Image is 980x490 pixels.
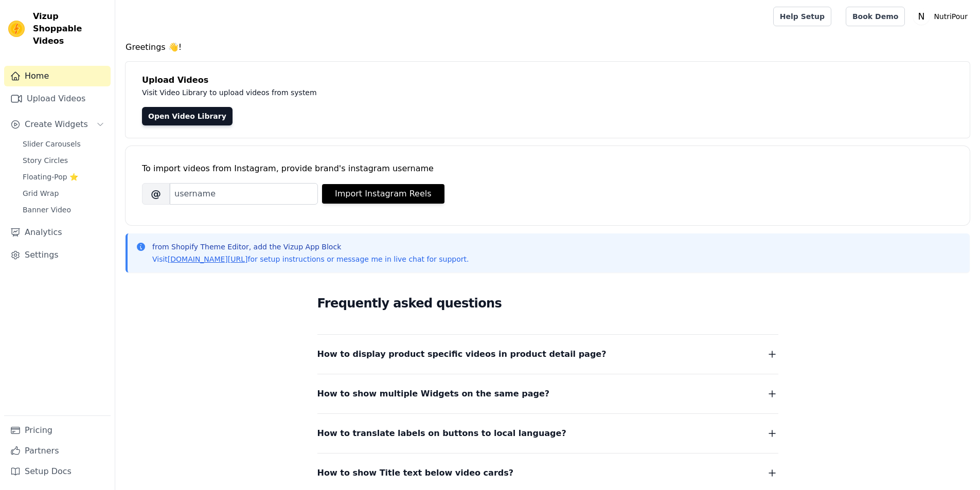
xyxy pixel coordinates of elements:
[4,88,111,109] a: Upload Videos
[4,441,111,461] a: Partners
[126,41,970,53] h4: Greetings 👋!
[4,420,111,441] a: Pricing
[4,461,111,482] a: Setup Docs
[142,183,170,205] span: @
[142,107,233,125] a: Open Video Library
[317,466,514,480] span: How to show Title text below video cards?
[317,387,778,401] button: How to show multiple Widgets on the same page?
[16,153,111,168] a: Story Circles
[317,387,550,401] span: How to show multiple Widgets on the same page?
[33,10,106,47] span: Vizup Shoppable Videos
[152,254,469,264] p: Visit for setup instructions or message me in live chat for support.
[23,205,71,215] span: Banner Video
[4,222,111,243] a: Analytics
[23,172,78,182] span: Floating-Pop ⭐
[170,183,318,205] input: username
[4,114,111,135] button: Create Widgets
[168,255,248,263] a: [DOMAIN_NAME][URL]
[25,118,88,131] span: Create Widgets
[846,7,905,26] a: Book Demo
[152,242,469,252] p: from Shopify Theme Editor, add the Vizup App Block
[4,245,111,265] a: Settings
[142,162,953,175] div: To import videos from Instagram, provide brand's instagram username
[773,7,831,26] a: Help Setup
[142,74,953,86] h4: Upload Videos
[918,11,925,22] text: N
[23,139,81,149] span: Slider Carousels
[317,347,778,361] button: How to display product specific videos in product detail page?
[317,426,566,441] span: How to translate labels on buttons to local language?
[317,466,778,480] button: How to show Title text below video cards?
[317,293,778,314] h2: Frequently asked questions
[8,21,25,37] img: Vizup
[23,188,59,198] span: Grid Wrap
[913,7,972,26] button: N NutriPour
[930,7,972,26] p: NutriPour
[16,137,111,151] a: Slider Carousels
[4,66,111,86] a: Home
[23,155,68,166] span: Story Circles
[16,170,111,184] a: Floating-Pop ⭐
[322,184,444,204] button: Import Instagram Reels
[317,347,607,361] span: How to display product specific videos in product detail page?
[142,86,603,99] p: Visit Video Library to upload videos from system
[16,186,111,201] a: Grid Wrap
[317,426,778,441] button: How to translate labels on buttons to local language?
[16,203,111,217] a: Banner Video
